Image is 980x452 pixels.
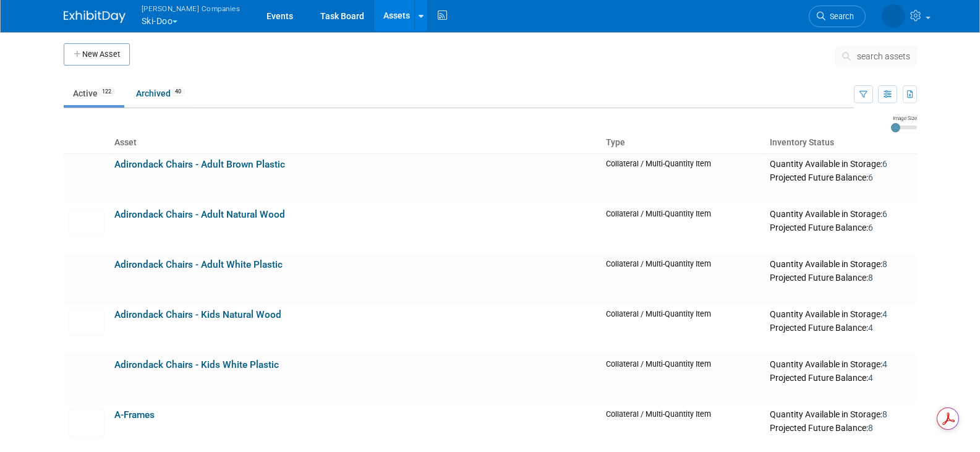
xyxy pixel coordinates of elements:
[109,132,601,153] th: Asset
[882,209,887,219] span: 6
[770,370,911,384] div: Projected Future Balance:
[601,204,765,254] td: Collateral / Multi-Quantity Item
[114,259,283,270] a: Adirondack Chairs - Adult White Plastic
[114,359,279,370] a: Adirondack Chairs - Kids White Plastic
[868,423,873,433] span: 8
[868,323,873,333] span: 4
[142,2,241,15] span: [PERSON_NAME] Companies
[868,223,873,232] span: 6
[601,132,765,153] th: Type
[868,273,873,283] span: 8
[114,209,285,220] a: Adirondack Chairs - Adult Natural Wood
[770,309,911,320] div: Quantity Available in Storage:
[857,51,910,61] span: search assets
[64,43,130,66] button: New Asset
[868,173,873,182] span: 6
[882,409,887,419] span: 8
[868,373,873,383] span: 4
[882,4,905,28] img: Stephanie Johnson
[601,354,765,404] td: Collateral / Multi-Quantity Item
[601,304,765,354] td: Collateral / Multi-Quantity Item
[114,309,281,320] a: Adirondack Chairs - Kids Natural Wood
[882,309,887,319] span: 4
[601,153,765,204] td: Collateral / Multi-Quantity Item
[770,270,911,284] div: Projected Future Balance:
[64,82,124,105] a: Active122
[770,259,911,270] div: Quantity Available in Storage:
[770,409,911,420] div: Quantity Available in Storage:
[770,220,911,234] div: Projected Future Balance:
[770,209,911,220] div: Quantity Available in Storage:
[882,259,887,269] span: 8
[882,159,887,169] span: 6
[770,420,911,434] div: Projected Future Balance:
[114,159,285,170] a: Adirondack Chairs - Adult Brown Plastic
[127,82,194,105] a: Archived40
[114,409,155,420] a: A-Frames
[601,254,765,304] td: Collateral / Multi-Quantity Item
[882,359,887,369] span: 4
[770,170,911,184] div: Projected Future Balance:
[835,46,917,66] button: search assets
[891,114,917,122] div: Image Size
[770,159,911,170] div: Quantity Available in Storage:
[171,87,185,96] span: 40
[809,6,866,27] a: Search
[98,87,115,96] span: 122
[770,320,911,334] div: Projected Future Balance:
[64,11,126,23] img: ExhibitDay
[770,359,911,370] div: Quantity Available in Storage:
[825,12,854,21] span: Search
